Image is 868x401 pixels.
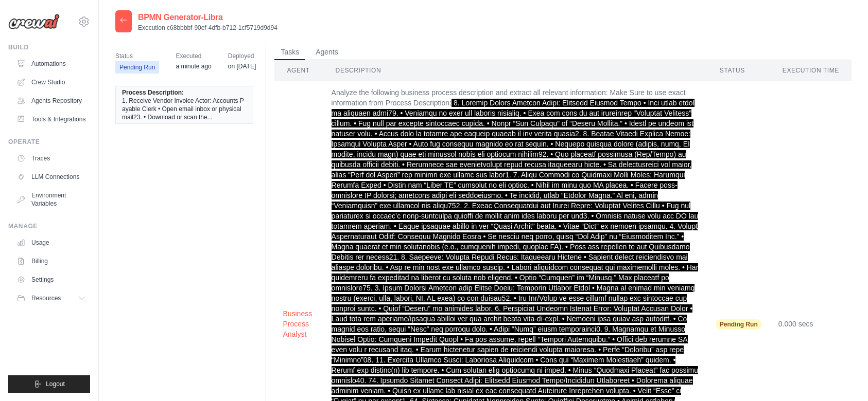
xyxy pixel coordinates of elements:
[309,45,344,60] button: Agents
[8,14,60,29] img: Logo
[122,88,184,97] span: Process Description:
[8,375,90,393] button: Logout
[176,63,211,70] time: October 6, 2025 at 18:35 IST
[8,138,90,146] div: Operate
[228,51,256,61] span: Deployed
[12,271,90,288] a: Settings
[716,319,762,330] span: Pending Run
[12,187,90,212] a: Environment Variables
[115,51,159,61] span: Status
[12,150,90,167] a: Traces
[31,294,61,302] span: Resources
[323,60,707,81] th: Description
[122,97,247,121] span: 1. Receive Vendor Invoice Actor: Accounts Payable Clerk • Open email inbox or physical mail23. • ...
[228,63,256,70] time: September 8, 2025 at 19:38 IST
[12,56,90,72] a: Automations
[12,93,90,109] a: Agents Repository
[8,222,90,230] div: Manage
[12,253,90,269] a: Billing
[12,234,90,251] a: Usage
[274,60,323,81] th: Agent
[138,11,277,24] h2: BPMN Generator-Libra
[12,111,90,127] a: Tools & Integrations
[8,43,90,51] div: Build
[770,60,852,81] th: Execution Time
[707,60,770,81] th: Status
[274,45,305,60] button: Tasks
[138,24,277,32] p: Execution c68bbbbf-90ef-4dfb-b712-1cf5719d9d94
[46,380,65,388] span: Logout
[115,61,159,74] span: Pending Run
[12,74,90,90] a: Crew Studio
[176,51,211,61] span: Executed
[283,308,315,339] button: Business Process Analyst
[12,290,90,306] button: Resources
[12,169,90,185] a: LLM Connections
